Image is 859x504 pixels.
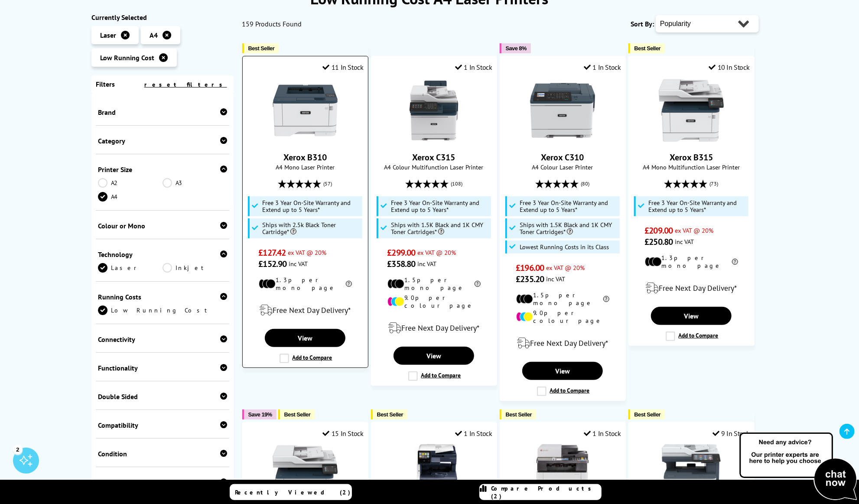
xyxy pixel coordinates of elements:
[491,484,601,500] span: Compare Products (2)
[651,307,732,325] a: View
[659,78,724,143] img: Xerox B315
[144,81,227,88] a: reset filters
[520,199,618,213] span: Free 3 Year On-Site Warranty and Extend up to 5 Years*
[394,347,474,365] a: View
[242,410,277,419] button: Save 19%
[451,176,462,192] span: (108)
[100,53,154,62] span: Low Running Cost
[324,176,332,192] span: (57)
[98,478,227,487] div: Supported Devices
[417,248,456,257] span: ex VAT @ 20%
[98,108,227,117] div: Brand
[634,45,661,52] span: Best Seller
[666,332,719,341] label: Add to Compare
[516,273,544,285] span: £235.20
[262,221,360,235] span: Ships with 2.5k Black Toner Cartridge*
[516,309,609,325] li: 9.0p per colour page
[98,392,227,401] div: Double Sided
[322,429,363,438] div: 15 In Stock
[98,263,163,273] a: Laser
[670,152,713,163] a: Xerox B315
[98,421,227,429] div: Compatibility
[401,136,466,145] a: Xerox C315
[413,152,456,163] a: Xerox C315
[371,410,408,419] button: Best Seller
[259,258,287,270] span: £152.90
[391,199,489,213] span: Free 3 Year On-Site Warranty and Extend up to 5 Years*
[230,484,352,500] a: Recently Viewed (2)
[98,306,227,315] a: Low Running Cost
[584,63,621,72] div: 1 In Stock
[98,364,227,372] div: Functionality
[530,136,595,145] a: Xerox C310
[265,329,345,347] a: View
[584,429,621,438] div: 1 In Stock
[500,43,531,53] button: Save 8%
[522,362,603,380] a: View
[709,63,749,72] div: 10 In Stock
[163,263,227,273] a: Inkjet
[506,45,527,52] span: Save 8%
[387,294,481,309] li: 9.0p per colour page
[247,298,364,322] div: modal_delivery
[710,176,719,192] span: (73)
[659,136,724,145] a: Xerox B315
[645,236,673,247] span: £250.80
[284,411,311,418] span: Best Seller
[581,176,590,192] span: (80)
[248,411,272,418] span: Save 19%
[516,262,544,273] span: £196.00
[288,248,326,257] span: ex VAT @ 20%
[530,78,595,143] img: Xerox C310
[278,410,315,419] button: Best Seller
[289,260,308,268] span: inc VAT
[262,199,360,213] span: Free 3 Year On-Site Warranty and Extend up to 5 Years*
[98,221,227,230] div: Colour or Mono
[537,387,590,396] label: Add to Compare
[96,80,115,88] span: Filters
[235,488,351,496] span: Recently Viewed (2)
[91,13,234,22] div: Currently Selected
[280,354,332,363] label: Add to Compare
[98,293,227,301] div: Running Costs
[541,152,584,163] a: Xerox C310
[675,226,713,234] span: ex VAT @ 20%
[98,178,163,188] a: A2
[322,63,363,72] div: 11 In Stock
[259,276,352,292] li: 1.3p per mono page
[506,411,532,418] span: Best Seller
[675,237,694,246] span: inc VAT
[401,78,466,143] img: Xerox C315
[391,221,489,235] span: Ships with 1.5K Black and 1K CMY Toner Cartridges*
[98,335,227,344] div: Connectivity
[242,20,302,28] span: 159 Products Found
[376,163,492,171] span: A4 Colour Multifunction Laser Printer
[628,410,665,419] button: Best Seller
[387,258,416,270] span: £358.80
[273,78,338,143] img: Xerox B310
[273,136,338,145] a: Xerox B310
[98,165,227,174] div: Printer Size
[546,275,565,283] span: inc VAT
[247,163,364,171] span: A4 Mono Laser Printer
[631,20,654,28] span: Sort By:
[377,411,403,418] span: Best Seller
[479,484,602,500] a: Compare Products (2)
[150,31,158,39] span: A4
[163,178,227,188] a: A3
[520,221,618,235] span: Ships with 1.5K Black and 1K CMY Toner Cartridges*
[387,276,481,292] li: 1.5p per mono page
[13,445,23,454] div: 2
[259,247,286,258] span: £127.42
[100,31,116,39] span: Laser
[455,429,492,438] div: 1 In Stock
[648,199,746,213] span: Free 3 Year On-Site Warranty and Extend up to 5 Years*
[283,152,327,163] a: Xerox B310
[376,316,492,340] div: modal_delivery
[98,192,163,202] a: A4
[645,254,738,270] li: 1.3p per mono page
[713,429,750,438] div: 9 In Stock
[242,43,279,53] button: Best Seller
[504,331,621,355] div: modal_delivery
[387,247,416,258] span: £299.00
